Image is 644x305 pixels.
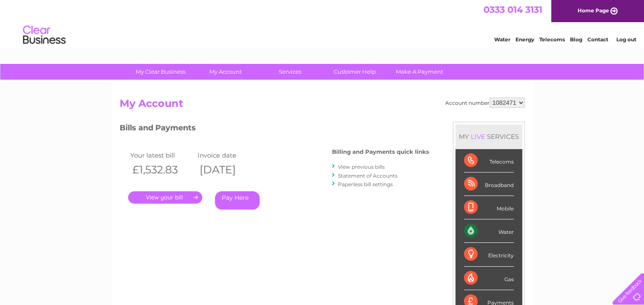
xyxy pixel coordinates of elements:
div: Water [464,219,514,243]
a: Contact [587,36,608,43]
a: Log out [616,36,636,43]
div: Clear Business is a trading name of Verastar Limited (registered in [GEOGRAPHIC_DATA] No. 3667643... [121,5,524,41]
a: Customer Help [320,64,390,80]
a: My Clear Business [126,64,196,80]
a: Services [255,64,325,80]
div: Mobile [464,196,514,219]
a: Make A Payment [384,64,455,80]
a: Blog [570,36,582,43]
th: £1,532.83 [128,161,196,178]
a: Statement of Accounts [338,173,398,179]
h3: Bills and Payments [120,122,429,137]
div: LIVE [469,132,487,141]
div: MY SERVICES [455,124,522,149]
a: 0333 014 3131 [484,4,542,15]
img: logo.png [23,22,66,48]
a: View previous bills [338,164,385,170]
td: Your latest bill [128,150,196,161]
div: Broadband [464,173,514,196]
a: My Account [190,64,260,80]
div: Telecoms [464,149,514,173]
td: Invoice date [195,150,263,161]
div: Electricity [464,243,514,266]
div: Account number [445,98,525,108]
h2: My Account [120,98,525,114]
th: [DATE] [195,161,263,178]
a: Paperless bill settings [338,181,393,187]
a: Telecoms [539,36,565,43]
h4: Billing and Payments quick links [332,149,429,155]
div: Gas [464,267,514,290]
a: Energy [515,36,534,43]
a: Pay Here [215,191,260,210]
a: . [128,191,202,204]
a: Water [494,36,510,43]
